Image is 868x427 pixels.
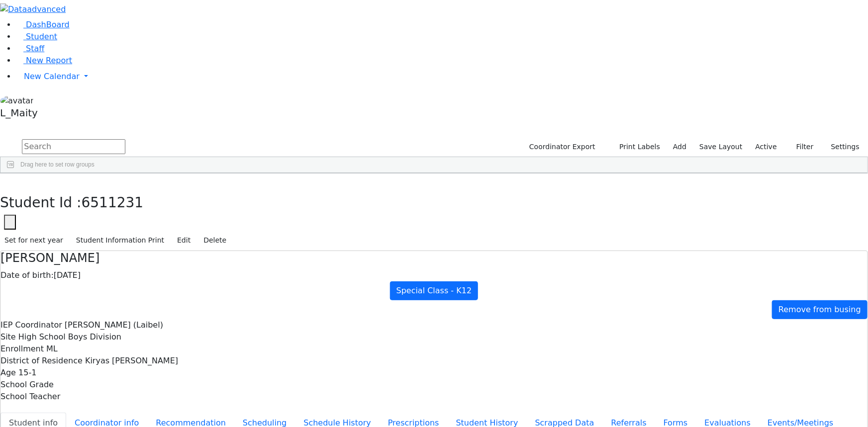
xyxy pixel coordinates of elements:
span: Student [26,32,57,41]
span: DashBoard [26,20,70,29]
label: Site [0,331,16,343]
a: Staff [16,44,44,53]
button: Student Information Print [72,233,169,248]
span: ML [46,344,58,353]
div: [DATE] [0,269,868,281]
a: Remove from busing [772,300,868,319]
label: School Teacher [0,391,60,403]
a: New Calendar [16,67,868,86]
button: Print Labels [608,139,665,155]
span: Drag here to set row groups [20,161,95,168]
h4: [PERSON_NAME] [0,251,868,265]
span: New Calendar [24,72,80,81]
span: 6511231 [82,194,144,211]
input: Search [22,139,125,154]
label: Date of birth: [0,269,54,281]
label: School Grade [0,379,54,391]
span: Staff [26,44,44,53]
button: Settings [818,139,864,155]
a: Special Class - K12 [390,281,479,300]
span: [PERSON_NAME] (Laibel) [65,320,163,330]
label: Age [0,367,16,379]
button: Save Layout [695,139,747,155]
label: IEP Coordinator [0,319,62,331]
a: DashBoard [16,20,70,29]
button: Delete [199,233,231,248]
span: High School Boys Division [18,332,121,342]
label: Enrollment [0,343,44,355]
span: Remove from busing [778,305,861,314]
button: Edit [173,233,195,248]
span: 15-1 [18,368,36,377]
a: New Report [16,56,72,65]
a: Add [669,139,691,155]
a: Student [16,32,57,41]
label: Active [751,139,781,155]
button: Coordinator Export [523,139,600,155]
label: District of Residence [0,355,83,367]
button: Filter [783,139,818,155]
span: New Report [26,56,72,65]
span: Kiryas [PERSON_NAME] [85,356,178,365]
